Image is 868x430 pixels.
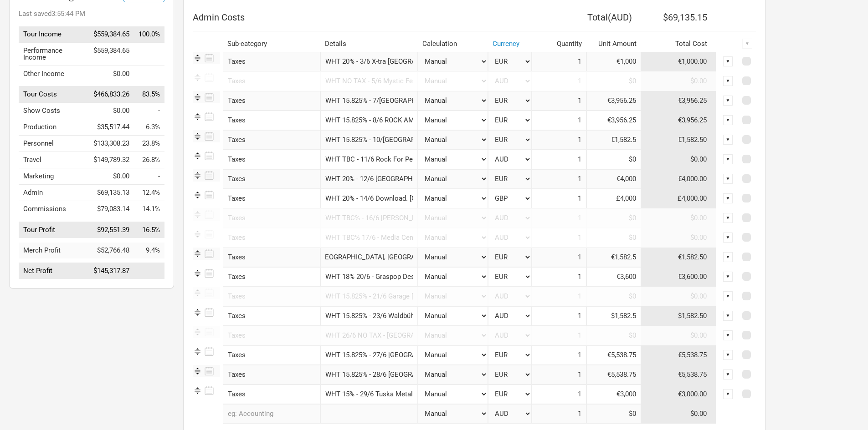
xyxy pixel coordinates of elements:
td: $559,384.65 [89,26,134,43]
td: Production [19,119,89,136]
img: Re-order [193,268,202,278]
input: WHT 15.825% - 19/6 Festhalle Frankfurt, Germany [320,248,418,267]
div: ▼ [723,311,733,321]
div: Taxes [223,365,320,384]
img: Re-order [193,151,202,161]
td: Merch Profit as % of Tour Income [134,243,164,258]
div: ▼ [723,96,733,106]
td: Admin [19,185,89,201]
input: WHT 20% - 14/6 Download. UK [320,189,418,208]
input: WHT 15.825% - 23/6 Waldbühne Berlin, Germany [320,306,418,326]
div: Taxes [223,384,320,404]
td: $0.00 [641,404,716,424]
div: ▼ [723,272,733,282]
input: WHT 15.825% - 8/6 ROCK AM RING Nürburg, Germany [320,111,418,130]
div: Taxes [223,345,320,365]
th: Total ( AUD ) [532,8,641,26]
th: Total Cost [641,36,716,52]
img: Re-order [193,92,202,102]
th: Sub-category [223,36,320,52]
td: $145,317.87 [89,263,134,279]
td: Commissions as % of Tour Income [134,201,164,218]
td: Tour Income [19,26,89,43]
span: Admin Costs [193,12,245,23]
td: $92,551.39 [89,222,134,238]
div: ▼ [723,350,733,360]
input: eg: Accounting [223,404,320,424]
td: Merch Profit [19,243,89,258]
a: Currency [493,40,519,48]
div: ▼ [723,291,733,301]
div: ▼ [723,76,733,86]
td: Tour Costs [19,86,89,103]
th: Calculation [418,36,488,52]
input: WHT TBC% 17/6 - Media Center Ljubljana, Slovenia [320,228,418,248]
div: ▼ [723,56,733,66]
td: Net Profit as % of Tour Income [134,263,164,279]
div: Taxes [223,111,320,130]
td: $0.00 [641,150,716,169]
input: WHT 20% - 3/6 X-tra Zurich, Switzerland [320,52,418,71]
img: Re-order [193,190,202,200]
td: Personnel as % of Tour Income [134,136,164,152]
input: WHT 15% - 29/6 Tuska Metal Fest Helsinki, Finland [320,384,418,404]
div: Taxes [223,91,320,111]
td: €5,538.75 [641,345,716,365]
div: Taxes [223,130,320,150]
input: WHT 15.825% - 21/6 Garage Saarbruecken, Germany [320,287,418,306]
img: Re-order [193,327,202,337]
td: Tour Profit as % of Tour Income [134,222,164,238]
div: ▼ [723,154,733,164]
td: £4,000.00 [641,189,716,208]
td: €1,000.00 [641,52,716,71]
div: Taxes [223,52,320,71]
div: Taxes [223,326,320,345]
div: ▼ [723,213,733,223]
td: $0.00 [641,228,716,248]
td: $0.00 [89,103,134,119]
td: €3,000.00 [641,384,716,404]
td: €1,582.50 [641,130,716,150]
td: Other Income [19,66,89,82]
td: Travel [19,152,89,168]
td: $0.00 [641,208,716,228]
td: Commissions [19,201,89,218]
img: Re-order [193,288,202,298]
div: ▼ [723,389,733,399]
input: WHT TBC - 11/6 Rock For People Hradec Kralove, Czech Republic [320,150,418,169]
td: Show Costs [19,103,89,119]
div: ▼ [723,330,733,340]
td: €3,956.25 [641,111,716,130]
th: Quantity [532,36,586,52]
img: Re-order [193,308,202,317]
img: Re-order [193,132,202,141]
img: Re-order [193,347,202,356]
td: Tour Income as % of Tour Income [134,26,164,43]
td: Marketing [19,168,89,185]
img: Re-order [193,171,202,180]
td: $1,582.50 [641,306,716,326]
td: $52,766.48 [89,243,134,258]
div: ▼ [742,39,752,49]
td: $149,789.32 [89,152,134,168]
td: $35,517.44 [89,119,134,136]
div: Taxes [223,208,320,228]
input: WHT 15.825% - 7/6 ROCK AM PARK Nürnberg, Germany [320,91,418,111]
th: Unit Amount [586,36,641,52]
input: WHT 26/6 NO TAX - Netherlands [320,326,418,345]
td: Other Income as % of Tour Income [134,66,164,82]
div: ▼ [723,369,733,379]
div: Last saved 3:55:44 PM [19,10,164,17]
td: Tour Costs as % of Tour Income [134,86,164,103]
td: $0.00 [89,66,134,82]
td: $0.00 [641,326,716,345]
td: Show Costs as % of Tour Income [134,103,164,119]
img: Re-order [193,229,202,239]
div: ▼ [723,233,733,243]
img: Re-order [193,386,202,395]
td: $0.00 [641,287,716,306]
td: Travel as % of Tour Income [134,152,164,168]
input: WHT NO TAX - 5/6 Mystic Festival Gdańsk, Poland [320,71,418,91]
div: Taxes [223,287,320,306]
div: Taxes [223,248,320,267]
